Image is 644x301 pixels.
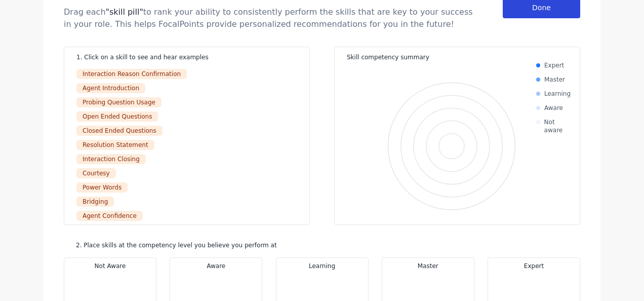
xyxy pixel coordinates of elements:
[64,6,477,30] div: Drag each to rank your ability to consistently perform the skills that are key to your success in...
[544,90,571,98] div: Learning
[76,111,158,122] div: Open Ended Questions
[76,182,128,193] div: Power Words
[347,53,574,61] div: Skill competency summary
[76,83,145,93] div: Agent Introduction
[76,53,297,61] div: 1. Click on a skill to see and hear examples
[544,104,563,112] div: Aware
[544,76,565,84] div: Master
[76,241,580,249] div: 2. Place skills at the competency level you believe you perform at
[76,126,163,136] div: Closed Ended Questions
[106,7,143,17] span: "skill pill"
[367,61,536,231] svg: Interactive chart
[76,168,116,178] div: Courtesy
[544,61,564,69] div: Expert
[367,61,536,231] div: Chart. Highcharts interactive chart.
[76,211,143,221] div: Agent Confidence
[544,118,574,134] div: Not aware
[76,140,154,150] div: Resolution Statement
[76,154,146,164] div: Interaction Closing
[76,97,162,107] div: Probing Question Usage
[76,69,187,79] div: Interaction Reason Confirmation
[76,197,114,207] div: Bridging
